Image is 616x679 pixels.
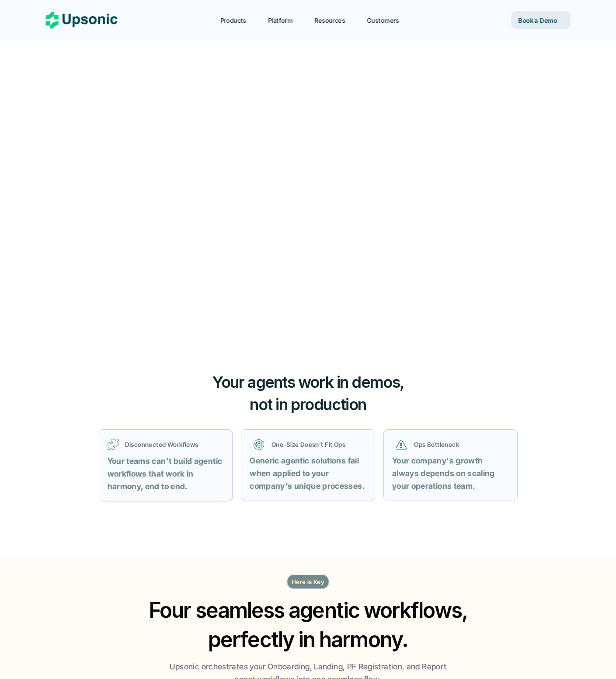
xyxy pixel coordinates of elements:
p: Resources [315,16,345,25]
span: Your agents work in demos, [212,373,404,392]
p: Book a Demo [519,16,557,25]
strong: Your teams can’t build agentic workflows that work in harmony, end to end. [108,456,224,491]
p: Here is Key [292,577,325,586]
p: Products [220,16,246,25]
p: Ops Bottleneck [414,440,505,449]
p: Platform [268,16,292,25]
h2: Agentic AI Platform for FinTech Operations [157,74,459,141]
strong: Your company's growth always depends on scaling your operations team. [392,456,497,491]
strong: Generic agentic solutions fail when applied to your company’s unique processes. [250,456,365,491]
p: From onboarding to compliance to settlement to autonomous control. Work with %82 more efficiency ... [167,162,450,189]
h2: Four seamless agentic workflows, perfectly in harmony. [140,595,476,654]
a: Products [215,12,261,28]
p: Book a Demo [282,217,328,232]
p: One-Size Doesn’t Fit Ops [271,440,362,449]
a: Book a Demo [512,11,571,29]
p: Disconnected Workflows [125,440,224,449]
p: Customers [367,16,400,25]
a: Book a Demo [271,212,345,238]
span: not in production [250,395,366,414]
